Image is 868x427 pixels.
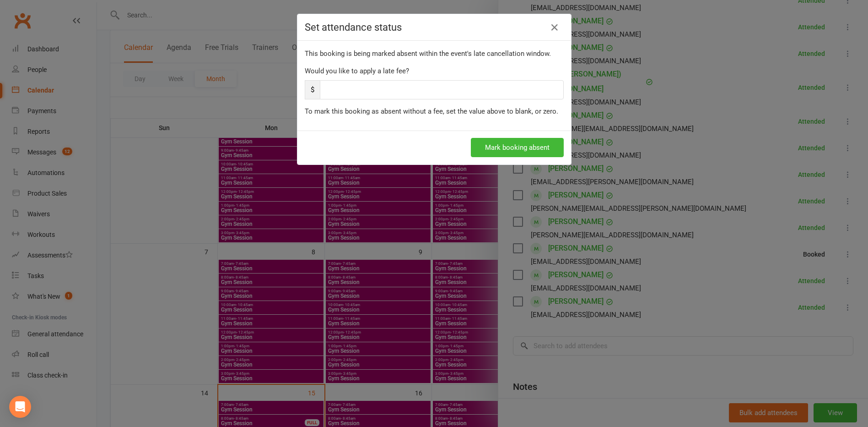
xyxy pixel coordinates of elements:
button: Mark booking absent [471,138,564,157]
h4: Set attendance status [305,22,564,33]
div: To mark this booking as absent without a fee, set the value above to blank, or zero. [305,106,564,117]
div: Would you like to apply a late fee? [305,66,564,77]
div: This booking is being marked absent within the event's late cancellation window. [305,48,564,59]
a: Close [547,20,562,35]
span: $ [305,80,320,99]
div: Open Intercom Messenger [9,396,31,418]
